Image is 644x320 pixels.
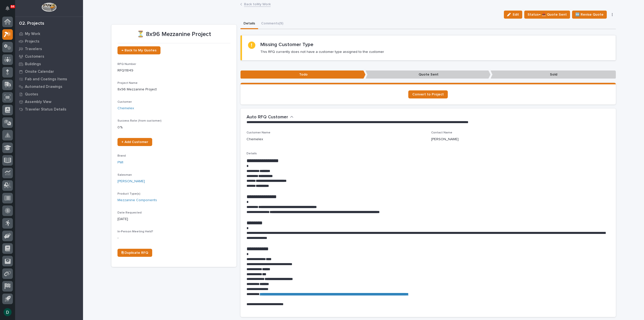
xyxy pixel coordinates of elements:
[366,70,491,79] p: Quote Sent
[25,62,41,66] p: Buildings
[431,131,452,134] span: Contact Name
[117,179,145,184] a: [PERSON_NAME]
[117,106,134,111] a: Chemelex
[260,42,313,48] h2: Missing Customer Type
[240,70,366,79] p: Todo
[19,21,44,26] div: 02. Projects
[117,198,157,203] a: Mezzanine Components
[15,38,83,45] a: Projects
[25,107,66,112] p: Traveler Status Details
[247,152,257,155] span: Details
[117,31,230,38] p: ⏳ 8x96 Mezzanine Project
[15,90,83,98] a: Quotes
[572,11,607,19] button: 🆕 Revise Quote
[15,75,83,83] a: Fab and Coatings Items
[117,160,123,165] a: PWI
[25,47,42,51] p: Travelers
[117,173,132,176] span: Salesman
[260,50,384,54] p: This RFQ currently does not have a customer type assigned to the customer
[117,235,230,241] p: -
[117,192,140,195] span: Product Type(s)
[117,63,136,66] span: RFQ Number
[524,11,570,19] button: Status→ 📤 Quote Sent
[15,60,83,68] a: Buildings
[25,39,39,44] p: Projects
[117,82,138,85] span: Project Name
[247,137,263,142] p: Chemelex
[412,93,444,96] span: Convert to Project
[122,251,148,255] span: ⎘ Duplicate RFQ
[25,54,44,59] p: Customers
[11,5,14,8] p: 84
[6,6,13,14] div: Notifications84
[431,137,459,142] p: [PERSON_NAME]
[491,70,616,79] p: Sold
[258,19,286,29] button: Comments (9)
[575,12,603,18] span: 🆕 Revise Quote
[15,45,83,53] a: Travelers
[25,69,54,74] p: Onsite Calendar
[240,19,258,29] button: Details
[25,100,51,104] p: Assembly View
[247,131,270,134] span: Customer Name
[25,32,40,36] p: My Work
[117,68,230,73] p: RFQ11849
[15,68,83,75] a: Onsite Calendar
[117,138,152,146] a: + Add Customer
[42,3,56,12] img: Workspace Logo
[2,3,13,14] button: Notifications
[15,98,83,105] a: Assembly View
[408,90,448,98] a: Convert to Project
[117,100,132,103] span: Customer
[25,77,67,82] p: Fab and Coatings Items
[504,11,522,19] button: Edit
[15,30,83,38] a: My Work
[117,119,162,122] span: Success Rate (from customer)
[117,217,230,222] p: [DATE]
[247,115,294,120] button: Auto RFQ Customer
[25,92,38,97] p: Quotes
[117,154,126,157] span: Brand
[244,1,271,7] a: Back toMy Work
[117,230,153,233] span: In-Person Meeting Held?
[15,105,83,113] a: Traveler Status Details
[247,115,288,120] h2: Auto RFQ Customer
[15,53,83,60] a: Customers
[122,49,156,52] span: ← Back to My Quotes
[2,307,13,317] button: users-avatar
[122,140,148,144] span: + Add Customer
[117,249,152,257] a: ⎘ Duplicate RFQ
[117,46,160,54] a: ← Back to My Quotes
[117,211,142,214] span: Date Requested
[513,12,519,17] span: Edit
[25,85,62,89] p: Automated Drawings
[117,87,230,92] p: 8x96 Mezzanine Project
[528,12,567,18] span: Status→ 📤 Quote Sent
[117,125,230,130] p: 0 %
[15,83,83,90] a: Automated Drawings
